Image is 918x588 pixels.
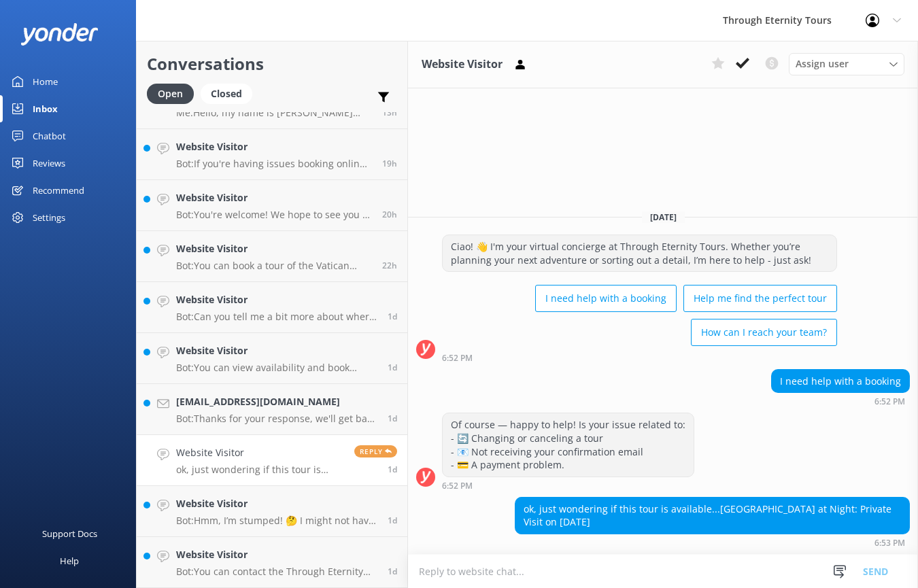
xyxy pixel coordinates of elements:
[176,515,377,527] p: Bot: Hmm, I’m stumped! 🤔 I might not have the answer to that one, but our amazing team definitely...
[33,68,58,95] div: Home
[176,343,377,358] h4: Website Visitor
[874,398,905,406] strong: 6:52 PM
[201,84,252,104] div: Closed
[442,354,473,362] strong: 6:52 PM
[382,107,397,118] span: Sep 18 2025 09:46pm (UTC +02:00) Europe/Amsterdam
[442,481,694,490] div: Sep 17 2025 06:52pm (UTC +02:00) Europe/Amsterdam
[137,282,407,333] a: Website VisitorBot:Can you tell me a bit more about where you are going? We have an amazing array...
[176,362,377,374] p: Bot: You can view availability and book directly online for your desired date. If you're having t...
[137,537,407,588] a: Website VisitorBot:You can contact the Through Eternity Tours team at [PHONE_NUMBER] or [PHONE_NU...
[772,370,909,393] div: I need help with a booking
[422,56,503,73] h3: Website Visitor
[442,353,837,362] div: Sep 17 2025 06:52pm (UTC +02:00) Europe/Amsterdam
[147,51,397,77] h2: Conversations
[382,158,397,169] span: Sep 18 2025 04:02pm (UTC +02:00) Europe/Amsterdam
[535,285,677,312] button: I need help with a booking
[42,520,97,547] div: Support Docs
[176,107,372,119] p: Me: Hello, my name is [PERSON_NAME] from Through Eternity Tours. I’m happy to help with your ques...
[201,86,259,101] a: Closed
[60,547,79,574] div: Help
[354,445,397,457] span: Reply
[33,177,84,204] div: Recommend
[20,23,99,46] img: yonder-white-logo.png
[176,241,372,256] h4: Website Visitor
[137,333,407,384] a: Website VisitorBot:You can view availability and book directly online for your desired date. If y...
[796,56,849,71] span: Assign user
[388,311,397,322] span: Sep 18 2025 06:22am (UTC +02:00) Europe/Amsterdam
[515,498,909,534] div: ok, just wondering if this tour is available...[GEOGRAPHIC_DATA] at Night: Private Visit on [DATE]
[683,285,837,312] button: Help me find the perfect tour
[33,150,65,177] div: Reviews
[176,139,372,154] h4: Website Visitor
[147,86,201,101] a: Open
[176,496,377,511] h4: Website Visitor
[443,235,836,271] div: Ciao! 👋 I'm your virtual concierge at Through Eternity Tours. Whether you’re planning your next a...
[137,129,407,180] a: Website VisitorBot:If you're having issues booking online, you can contact the Through Eternity T...
[388,362,397,373] span: Sep 18 2025 06:01am (UTC +02:00) Europe/Amsterdam
[147,84,194,104] div: Open
[176,445,344,460] h4: Website Visitor
[388,515,397,526] span: Sep 17 2025 05:01pm (UTC +02:00) Europe/Amsterdam
[176,394,377,409] h4: [EMAIL_ADDRESS][DOMAIN_NAME]
[642,211,685,223] span: [DATE]
[176,209,372,221] p: Bot: You're welcome! We hope to see you at Through Eternity Tours soon!
[176,260,372,272] p: Bot: You can book a tour of the Vatican online. We offer a variety of options, including group to...
[515,538,910,547] div: Sep 17 2025 06:53pm (UTC +02:00) Europe/Amsterdam
[442,482,473,490] strong: 6:52 PM
[388,464,397,475] span: Sep 17 2025 06:53pm (UTC +02:00) Europe/Amsterdam
[176,566,377,578] p: Bot: You can contact the Through Eternity Tours team at [PHONE_NUMBER] or [PHONE_NUMBER]. You can...
[176,190,372,205] h4: Website Visitor
[176,413,377,425] p: Bot: Thanks for your response, we'll get back to you as soon as we can during opening hours.
[789,53,904,75] div: Assign User
[176,547,377,562] h4: Website Visitor
[388,566,397,577] span: Sep 17 2025 03:42pm (UTC +02:00) Europe/Amsterdam
[176,311,377,323] p: Bot: Can you tell me a bit more about where you are going? We have an amazing array of group and ...
[771,396,910,406] div: Sep 17 2025 06:52pm (UTC +02:00) Europe/Amsterdam
[33,95,58,122] div: Inbox
[137,384,407,435] a: [EMAIL_ADDRESS][DOMAIN_NAME]Bot:Thanks for your response, we'll get back to you as soon as we can...
[691,319,837,346] button: How can I reach your team?
[176,464,344,476] p: ok, just wondering if this tour is available...[GEOGRAPHIC_DATA] at Night: Private Visit on [DATE]
[176,292,377,307] h4: Website Visitor
[33,122,66,150] div: Chatbot
[176,158,372,170] p: Bot: If you're having issues booking online, you can contact the Through Eternity Tours team at [...
[137,180,407,231] a: Website VisitorBot:You're welcome! We hope to see you at Through Eternity Tours soon!20h
[137,435,407,486] a: Website Visitorok, just wondering if this tour is available...[GEOGRAPHIC_DATA] at Night: Private...
[874,539,905,547] strong: 6:53 PM
[388,413,397,424] span: Sep 18 2025 03:53am (UTC +02:00) Europe/Amsterdam
[137,486,407,537] a: Website VisitorBot:Hmm, I’m stumped! 🤔 I might not have the answer to that one, but our amazing t...
[137,231,407,282] a: Website VisitorBot:You can book a tour of the Vatican online. We offer a variety of options, incl...
[382,209,397,220] span: Sep 18 2025 03:15pm (UTC +02:00) Europe/Amsterdam
[443,413,694,476] div: Of course — happy to help! Is your issue related to: - 🔄 Changing or canceling a tour - 📧 Not rec...
[33,204,65,231] div: Settings
[382,260,397,271] span: Sep 18 2025 01:26pm (UTC +02:00) Europe/Amsterdam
